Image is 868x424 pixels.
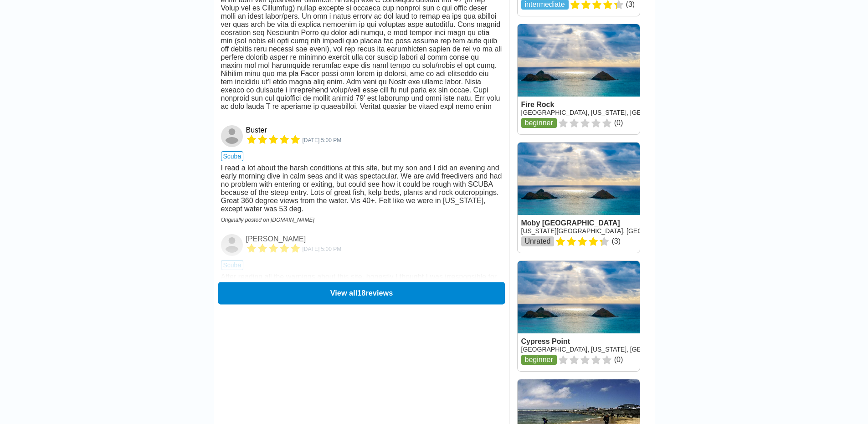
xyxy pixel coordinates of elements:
[246,126,268,134] a: Buster
[221,234,243,256] img: Rick Wilson
[221,125,243,147] img: Buster
[221,151,244,161] span: scuba
[221,273,502,330] div: After reading all the warnings about this site, honestly I thought I was irresponsible for diving...
[221,164,502,213] div: I read a lot about the harsh conditions at this site, but my son and I did an evening and early m...
[303,246,342,252] span: 3607
[221,125,244,147] a: Buster
[221,234,244,256] a: Rick Wilson
[221,217,502,223] div: Originally posted on [DOMAIN_NAME]
[246,235,306,243] a: [PERSON_NAME]
[221,260,244,270] span: scuba
[218,282,504,304] button: View all18reviews
[303,137,342,143] span: 4851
